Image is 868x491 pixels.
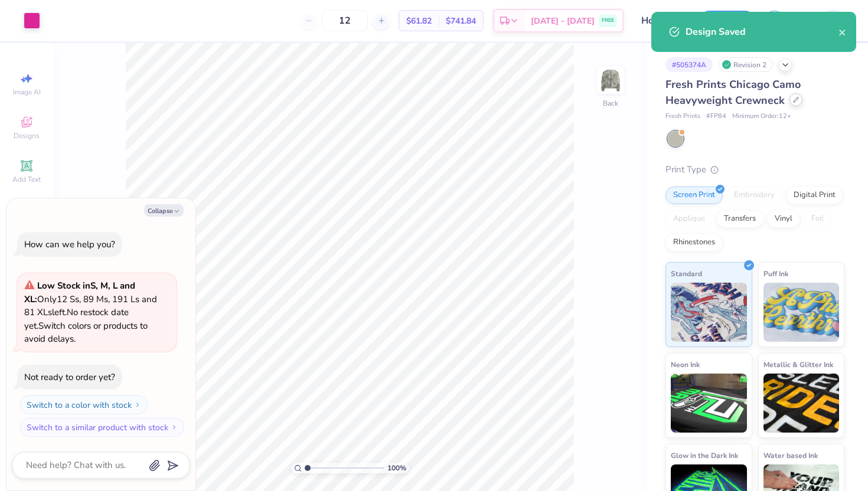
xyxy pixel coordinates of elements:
img: Puff Ink [763,283,840,342]
span: Image AI [13,87,41,97]
span: Designs [14,131,40,140]
span: Fresh Prints Chicago Camo Heavyweight Crewneck [665,77,801,107]
span: Fresh Prints [665,112,700,122]
span: Metallic & Glitter Ink [763,358,833,371]
img: Metallic & Glitter Ink [763,374,840,433]
img: Back [599,68,622,92]
span: Standard [671,267,702,280]
div: Vinyl [767,210,800,228]
span: $741.84 [446,15,476,27]
img: Switch to a similar product with stock [171,424,178,431]
button: Switch to a similar product with stock [20,418,184,437]
div: Transfers [716,210,763,228]
span: $61.82 [406,15,432,27]
div: Foil [804,210,831,228]
div: Not ready to order yet? [24,371,115,383]
div: Revision 2 [719,57,773,72]
strong: Low Stock in S, M, L and XL : [24,280,135,305]
span: # FP84 [706,112,726,122]
button: Switch to a color with stock [20,395,148,414]
div: # 505374A [665,57,713,72]
img: Switch to a color with stock [134,401,141,408]
span: [DATE] - [DATE] [531,15,595,27]
div: Applique [665,210,713,228]
span: Add Text [12,175,41,184]
div: Print Type [665,163,844,176]
span: 100 % [387,463,406,473]
img: Neon Ink [671,374,747,433]
span: Neon Ink [671,358,700,371]
span: No restock date yet. [24,306,129,332]
div: Design Saved [686,25,838,39]
span: Only 12 Ss, 89 Ms, 191 Ls and 81 XLs left. Switch colors or products to avoid delays. [24,280,157,345]
button: close [838,25,847,39]
div: Screen Print [665,186,723,204]
div: How can we help you? [24,238,115,250]
button: Collapse [144,204,184,217]
div: Back [603,98,618,109]
span: Glow in the Dark Ink [671,449,738,461]
span: FREE [602,17,614,25]
span: Minimum Order: 12 + [732,112,791,122]
div: Digital Print [786,186,843,204]
div: Rhinestones [665,234,723,251]
input: – – [322,10,368,31]
span: Water based Ink [763,449,818,461]
img: Standard [671,283,747,342]
div: Embroidery [726,186,782,204]
span: Puff Ink [763,267,788,280]
input: Untitled Design [632,9,690,32]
